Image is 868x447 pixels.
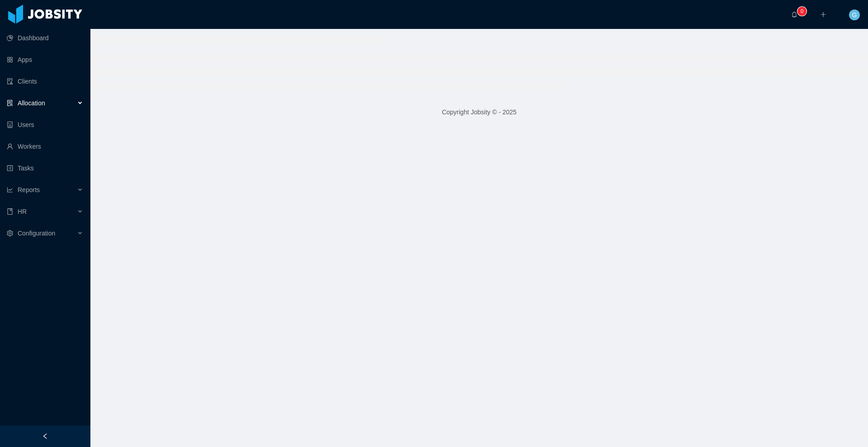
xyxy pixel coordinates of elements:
a: icon: pie-chartDashboard [7,29,83,47]
a: icon: profileTasks [7,159,83,177]
sup: 0 [797,7,807,16]
span: G [852,9,857,20]
a: icon: appstoreApps [7,51,83,69]
span: Reports [18,186,40,193]
i: icon: setting [7,230,13,236]
i: icon: solution [7,100,13,106]
i: icon: line-chart [7,187,13,193]
a: icon: userWorkers [7,137,83,155]
span: Allocation [18,99,45,107]
span: HR [18,208,27,215]
i: icon: plus [820,11,826,18]
a: icon: auditClients [7,72,83,90]
span: Configuration [18,230,55,237]
i: icon: book [7,208,13,215]
a: icon: robotUsers [7,116,83,134]
footer: Copyright Jobsity © - 2025 [90,97,868,128]
i: icon: bell [791,11,797,18]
